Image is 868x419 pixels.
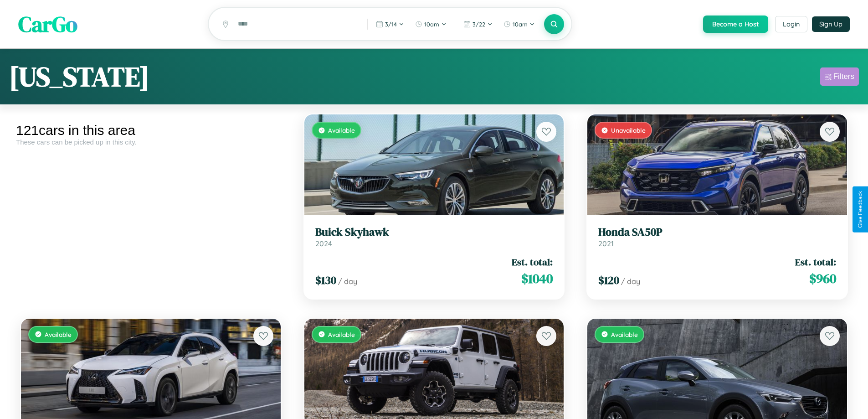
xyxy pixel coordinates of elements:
a: Honda SA50P2021 [598,226,836,248]
h3: Buick Skyhawk [315,226,553,239]
span: 2024 [315,239,332,248]
span: CarGo [18,9,77,39]
span: / day [621,277,640,286]
span: / day [338,277,357,286]
span: $ 960 [809,269,836,288]
button: 10am [499,17,539,31]
button: Sign Up [812,16,850,32]
button: 3/14 [371,17,409,31]
div: Filters [833,72,854,81]
div: 121 cars in this area [16,123,286,138]
span: Available [328,331,355,338]
span: 10am [513,21,528,28]
span: Available [328,126,355,134]
span: 3 / 14 [385,21,397,28]
span: $ 120 [598,273,619,288]
button: Login [775,16,807,32]
span: Available [611,331,638,338]
span: 10am [424,21,439,28]
h1: [US_STATE] [9,58,149,95]
span: 2021 [598,239,614,248]
span: Unavailable [611,126,646,134]
div: Give Feedback [857,191,863,228]
span: Est. total: [795,255,836,269]
a: Buick Skyhawk2024 [315,226,553,248]
span: $ 1040 [521,269,553,288]
button: Become a Host [703,16,768,33]
h3: Honda SA50P [598,226,836,239]
div: These cars can be picked up in this city. [16,138,286,146]
button: 10am [411,17,451,31]
span: $ 130 [315,273,336,288]
span: 3 / 22 [473,21,485,28]
button: 3/22 [459,17,497,31]
span: Est. total: [512,255,553,269]
span: Available [45,331,72,338]
button: Filters [820,67,859,86]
